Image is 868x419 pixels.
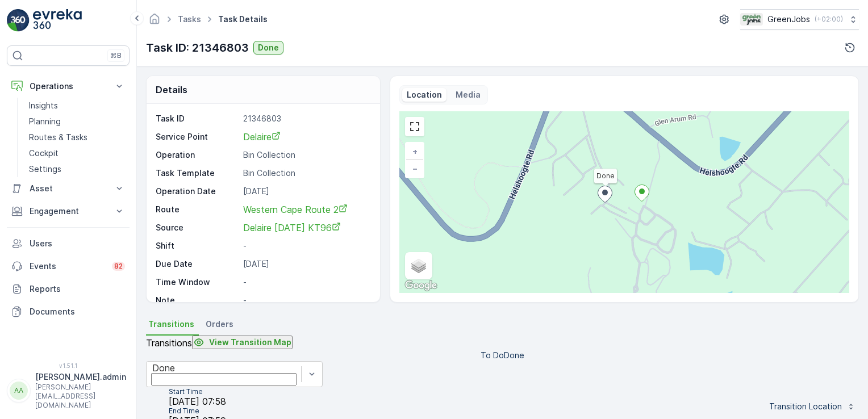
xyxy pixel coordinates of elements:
[156,258,239,270] p: Due Date
[24,129,130,145] a: Routes & Tasks
[192,336,293,349] button: View Transition Map
[156,222,239,233] p: Source
[406,143,423,160] a: Zoom In
[206,319,233,330] span: Orders
[243,276,368,288] p: -
[24,98,130,114] a: Insights
[29,132,87,143] p: Routes & Tasks
[169,387,226,396] p: Start Time
[406,253,431,278] a: Layers
[243,222,368,233] a: Delaire Tuesday KT96
[402,278,440,293] a: Open this area in Google Maps (opens a new window)
[156,113,239,124] p: Task ID
[7,75,130,98] button: Operations
[7,362,130,369] span: v 1.51.1
[24,145,130,161] a: Cockpit
[740,9,859,30] button: GreenJobs(+02:00)
[148,17,161,27] a: Homepage
[7,255,130,278] a: Events82
[30,283,125,295] p: Reports
[30,183,107,194] p: Asset
[815,15,843,24] p: ( +02:00 )
[258,42,279,53] p: Done
[243,186,368,197] p: [DATE]
[243,204,348,215] span: Western Cape Route 2
[406,118,423,135] a: View Fullscreen
[29,164,61,175] p: Settings
[769,401,842,412] p: Transition Location
[33,9,82,32] img: logo_light-DOdMpM7g.png
[29,148,59,159] p: Cockpit
[156,131,239,143] p: Service Point
[243,131,368,143] a: Delaire
[243,167,368,179] p: Bin Collection
[114,262,123,271] p: 82
[156,276,239,288] p: Time Window
[156,204,239,215] p: Route
[243,222,341,233] span: Delaire [DATE] KT96
[146,338,192,348] p: Transitions
[169,407,226,416] p: End Time
[156,186,239,197] p: Operation Date
[156,83,187,97] p: Details
[243,131,281,143] span: Delaire
[35,371,126,383] p: [PERSON_NAME].admin
[7,9,30,32] img: logo
[412,146,418,156] span: +
[30,81,107,92] p: Operations
[146,39,249,56] p: Task ID: 21346803
[740,13,763,26] img: Green_Jobs_Logo.png
[253,41,283,55] button: Done
[7,371,130,410] button: AA[PERSON_NAME].admin[PERSON_NAME][EMAIL_ADDRESS][DOMAIN_NAME]
[209,337,291,348] p: View Transition Map
[169,396,226,407] span: [DATE] 07:58
[156,240,239,252] p: Shift
[30,206,107,217] p: Engagement
[156,295,239,306] p: Note
[216,14,270,25] span: Task Details
[30,306,125,317] p: Documents
[30,261,105,272] p: Events
[7,232,130,255] a: Users
[7,300,130,323] a: Documents
[412,164,418,173] span: −
[30,238,125,249] p: Users
[178,14,201,24] a: Tasks
[7,177,130,200] button: Asset
[243,113,368,124] p: 21346803
[35,383,126,410] p: [PERSON_NAME][EMAIL_ADDRESS][DOMAIN_NAME]
[7,278,130,300] a: Reports
[152,363,295,373] div: Done
[456,89,481,100] p: Media
[766,397,859,416] button: Transition Location
[767,14,810,25] p: GreenJobs
[243,240,368,252] p: -
[243,149,368,161] p: Bin Collection
[243,295,368,306] p: -
[148,319,194,330] span: Transitions
[402,278,440,293] img: Google
[407,89,442,100] p: Location
[29,116,61,127] p: Planning
[10,382,28,400] div: AA
[24,114,130,129] a: Planning
[7,200,130,223] button: Engagement
[156,149,239,161] p: Operation
[504,350,524,361] p: Done
[29,100,58,111] p: Insights
[243,204,368,215] a: Western Cape Route 2
[24,161,130,177] a: Settings
[156,167,239,179] p: Task Template
[481,350,504,361] p: To Do
[243,258,368,270] p: [DATE]
[110,51,122,60] p: ⌘B
[406,160,423,177] a: Zoom Out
